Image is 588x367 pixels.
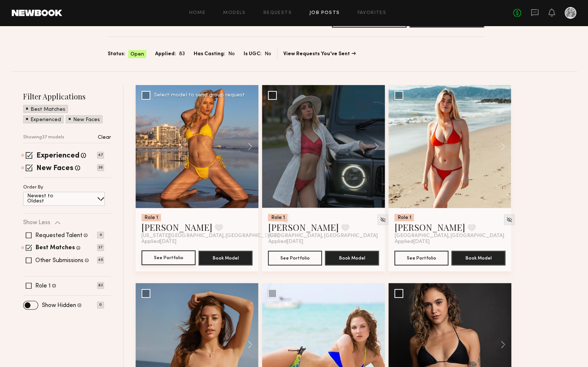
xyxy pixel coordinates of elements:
[23,91,111,101] h2: Filter Applications
[141,251,196,265] a: See Portfolio
[97,301,104,308] p: 0
[141,239,252,245] div: Applied [DATE]
[23,220,50,226] p: Show Less
[394,251,448,265] button: See Portfolio
[97,164,104,171] p: 36
[36,152,79,160] label: Experienced
[154,93,244,98] div: Select model to send group request
[394,239,505,245] div: Applied [DATE]
[155,50,176,58] span: Applied:
[141,221,212,233] a: [PERSON_NAME]
[357,11,386,15] a: Favorites
[36,245,75,251] label: Best Matches
[244,50,262,58] span: Is UGC:
[35,258,83,264] label: Other Submissions
[263,11,292,15] a: Requests
[451,254,505,261] a: Book Model
[141,214,161,221] div: Role 1
[223,11,245,15] a: Models
[35,233,82,239] label: Requested Talent
[42,303,76,308] label: Show Hidden
[198,254,252,261] a: Book Model
[97,232,104,239] p: 4
[325,254,379,261] a: Book Model
[194,50,225,58] span: Has Casting:
[394,221,465,233] a: [PERSON_NAME]
[268,221,338,233] a: [PERSON_NAME]
[73,117,100,123] p: New Faces
[380,216,386,223] img: Unhide Model
[268,251,322,265] button: See Portfolio
[36,165,73,172] label: New Faces
[451,251,505,265] button: Book Model
[23,185,43,190] p: Order By
[325,251,379,265] button: Book Model
[228,50,235,58] span: No
[283,52,356,57] a: View Requests You’ve Sent
[268,214,287,221] div: Role 1
[31,107,65,112] p: Best Matches
[198,251,252,265] button: Book Model
[268,239,379,245] div: Applied [DATE]
[394,233,504,239] span: [GEOGRAPHIC_DATA], [GEOGRAPHIC_DATA]
[130,51,144,58] span: Open
[97,282,104,289] p: 83
[108,9,211,28] h1: Swimsuit Shoot
[506,216,512,223] img: Unhide Model
[309,11,340,15] a: Job Posts
[179,50,185,58] span: 83
[35,283,51,289] label: Role 1
[141,233,279,239] span: [US_STATE][GEOGRAPHIC_DATA], [GEOGRAPHIC_DATA]
[23,135,64,140] p: Showing 37 models
[31,117,61,123] p: Experienced
[27,194,71,204] p: Newest to Oldest
[98,135,111,140] p: Clear
[97,244,104,251] p: 37
[394,214,414,221] div: Role 1
[189,11,206,15] a: Home
[108,50,125,58] span: Status:
[97,257,104,264] p: 45
[268,233,377,239] span: [GEOGRAPHIC_DATA], [GEOGRAPHIC_DATA]
[265,50,271,58] span: No
[97,152,104,159] p: 47
[141,250,196,265] button: See Portfolio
